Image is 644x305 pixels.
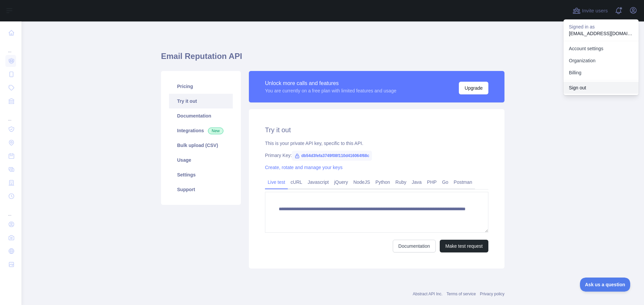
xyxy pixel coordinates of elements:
a: Support [169,182,233,197]
h1: Email Reputation API [161,51,504,67]
a: Organization [563,55,639,67]
a: Documentation [169,108,233,123]
a: Account settings [563,43,639,55]
a: Usage [169,153,233,167]
a: Pricing [169,79,233,94]
div: You are currently on a free plan with limited features and usage [265,87,396,94]
a: Javascript [305,177,331,187]
div: This is your private API key, specific to this API. [265,140,488,147]
a: Bulk upload (CSV) [169,138,233,153]
button: Sign out [563,82,639,94]
span: db54d3fefa3749f08f110d416064f68c [292,151,372,161]
a: Try it out [169,94,233,108]
div: Unlock more calls and features [265,79,396,87]
a: Live test [265,177,288,187]
a: Ruby [393,177,409,187]
a: Go [439,177,451,187]
button: Billing [563,67,639,79]
p: [EMAIL_ADDRESS][DOMAIN_NAME] [569,30,633,37]
a: PHP [424,177,439,187]
button: Upgrade [459,82,488,94]
a: NodeJS [351,177,373,187]
a: jQuery [331,177,351,187]
a: Privacy policy [480,292,504,296]
iframe: Toggle Customer Support [580,278,631,292]
a: Create, rotate and manage your keys [265,165,342,170]
button: Invite users [571,5,609,16]
a: cURL [288,177,305,187]
h2: Try it out [265,125,488,135]
button: Make test request [440,240,488,252]
div: ... [5,108,16,122]
a: Integrations New [169,123,233,138]
div: Primary Key: [265,152,488,159]
a: Python [373,177,393,187]
div: ... [5,204,16,217]
a: Settings [169,167,233,182]
a: Java [409,177,425,187]
a: Abstract API Inc. [413,292,443,296]
a: Terms of service [446,292,476,296]
span: Invite users [582,7,608,15]
a: Documentation [393,240,436,252]
p: Signed in as [569,23,633,30]
a: Postman [451,177,475,187]
div: ... [5,40,16,54]
span: New [208,128,223,134]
